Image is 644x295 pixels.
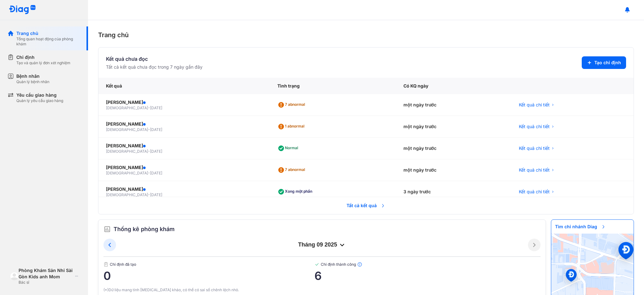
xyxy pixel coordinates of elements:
div: Trang chủ [98,30,634,40]
span: [DEMOGRAPHIC_DATA] [106,171,148,175]
button: Tạo chỉ định [582,56,626,69]
div: [PERSON_NAME] [106,164,262,171]
span: [DEMOGRAPHIC_DATA] [106,127,148,132]
div: [PERSON_NAME] [106,143,262,149]
div: [PERSON_NAME] [106,121,262,127]
div: [PERSON_NAME] [106,99,262,105]
div: Phòng Khám Sản Nhi Sài Gòn Kids anh Mom [19,267,73,280]
span: Tạo chỉ định [594,60,621,66]
span: [DEMOGRAPHIC_DATA] [106,149,148,154]
span: Tìm chi nhánh Diag [551,220,610,234]
div: (*)Dữ liệu mang tính [MEDICAL_DATA] khảo, có thể có sai số chênh lệch nhỏ. [103,287,541,293]
img: info.7e716105.svg [357,262,362,267]
span: Kết quả chi tiết [519,167,550,173]
div: Chỉ định [16,54,70,60]
div: 7 abnormal [277,165,308,175]
div: Quản lý bệnh nhân [16,79,49,84]
div: một ngày trước [396,138,511,159]
div: tháng 09 2025 [116,241,528,249]
span: [DEMOGRAPHIC_DATA] [106,192,148,197]
span: [DATE] [150,105,162,110]
span: [DATE] [150,192,162,197]
div: Có KQ ngày [396,78,511,94]
div: Tạo và quản lý đơn xét nghiệm [16,60,70,65]
span: - [148,127,150,132]
img: logo [10,272,19,281]
div: một ngày trước [396,159,511,181]
span: Kết quả chi tiết [519,145,550,151]
div: Yêu cầu giao hàng [16,92,63,98]
span: - [148,105,150,110]
span: Kết quả chi tiết [519,102,550,108]
div: Tất cả kết quả chưa đọc trong 7 ngày gần đây [106,64,203,70]
div: Kết quả [98,78,270,94]
span: Chỉ định thành công [314,262,541,267]
div: Trang chủ [16,30,80,37]
span: 6 [314,269,541,282]
div: Bác sĩ [19,280,73,285]
div: một ngày trước [396,94,511,116]
span: - [148,192,150,197]
span: Kết quả chi tiết [519,123,550,130]
img: logo [9,5,36,15]
span: [DATE] [150,171,162,175]
div: Bệnh nhân [16,73,49,79]
img: checked-green.01cc79e0.svg [314,262,319,267]
span: [DEMOGRAPHIC_DATA] [106,105,148,110]
div: 7 abnormal [277,100,308,110]
span: [DATE] [150,149,162,154]
img: order.5a6da16c.svg [103,225,111,233]
div: 1 abnormal [277,122,307,132]
div: Kết quả chưa đọc [106,55,203,63]
span: Tất cả kết quả [343,199,389,213]
div: một ngày trước [396,116,511,138]
img: document.50c4cfd0.svg [103,262,108,267]
span: Chỉ định đã tạo [103,262,314,267]
span: 0 [103,269,314,282]
span: - [148,149,150,154]
div: Tình trạng [270,78,396,94]
span: Kết quả chi tiết [519,189,550,195]
span: - [148,171,150,175]
div: [PERSON_NAME] [106,186,262,192]
div: Xong một phần [277,187,315,197]
div: Tổng quan hoạt động của phòng khám [16,37,80,47]
span: Thống kê phòng khám [114,225,175,234]
div: 3 ngày trước [396,181,511,203]
span: [DATE] [150,127,162,132]
div: Quản lý yêu cầu giao hàng [16,98,63,103]
div: Normal [277,143,301,153]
